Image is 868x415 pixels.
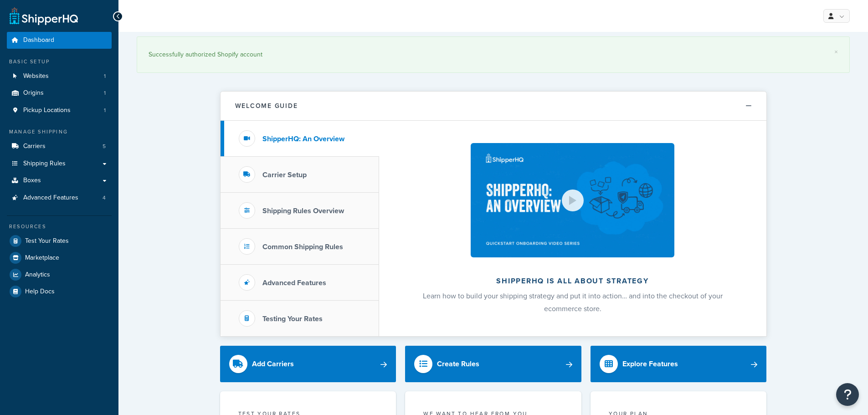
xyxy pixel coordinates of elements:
a: Test Your Rates [7,233,112,249]
a: Carriers5 [7,138,112,155]
li: Pickup Locations [7,102,112,119]
div: Resources [7,223,112,231]
h3: Shipping Rules Overview [262,207,344,215]
li: Origins [7,85,112,102]
a: Pickup Locations1 [7,102,112,119]
span: Advanced Features [23,194,78,202]
a: Marketplace [7,250,112,266]
span: 1 [104,72,106,80]
a: Help Docs [7,283,112,300]
button: Welcome Guide [221,92,766,121]
div: Create Rules [437,358,479,370]
li: Websites [7,68,112,85]
a: Advanced Features4 [7,190,112,206]
span: Dashboard [23,36,54,44]
a: Add Carriers [220,346,396,382]
h3: ShipperHQ: An Overview [262,135,344,143]
li: Carriers [7,138,112,155]
span: Test Your Rates [25,237,69,245]
span: Boxes [23,177,41,184]
div: Explore Features [622,358,678,370]
h2: ShipperHQ is all about strategy [403,277,742,285]
h3: Common Shipping Rules [262,243,343,251]
span: Pickup Locations [23,107,71,114]
img: ShipperHQ is all about strategy [471,143,674,257]
h2: Welcome Guide [235,102,298,109]
span: Analytics [25,271,50,279]
span: Shipping Rules [23,160,66,168]
span: Marketplace [25,254,59,262]
a: Boxes [7,172,112,189]
div: Manage Shipping [7,128,112,136]
span: 1 [104,89,106,97]
span: Carriers [23,143,46,150]
h3: Testing Your Rates [262,315,323,323]
span: Help Docs [25,288,55,296]
span: Websites [23,72,49,80]
a: Dashboard [7,32,112,49]
h3: Carrier Setup [262,171,307,179]
h3: Advanced Features [262,279,326,287]
div: Add Carriers [252,358,294,370]
span: 4 [103,194,106,202]
span: 5 [103,143,106,150]
a: Origins1 [7,85,112,102]
span: Origins [23,89,44,97]
span: 1 [104,107,106,114]
span: Learn how to build your shipping strategy and put it into action… and into the checkout of your e... [423,291,723,314]
button: Open Resource Center [836,383,859,406]
a: Create Rules [405,346,581,382]
a: Explore Features [591,346,767,382]
a: Analytics [7,266,112,283]
a: Websites1 [7,68,112,85]
a: Shipping Rules [7,155,112,172]
a: × [834,48,838,56]
div: Successfully authorized Shopify account [149,48,838,61]
li: Advanced Features [7,190,112,206]
div: Basic Setup [7,58,112,66]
